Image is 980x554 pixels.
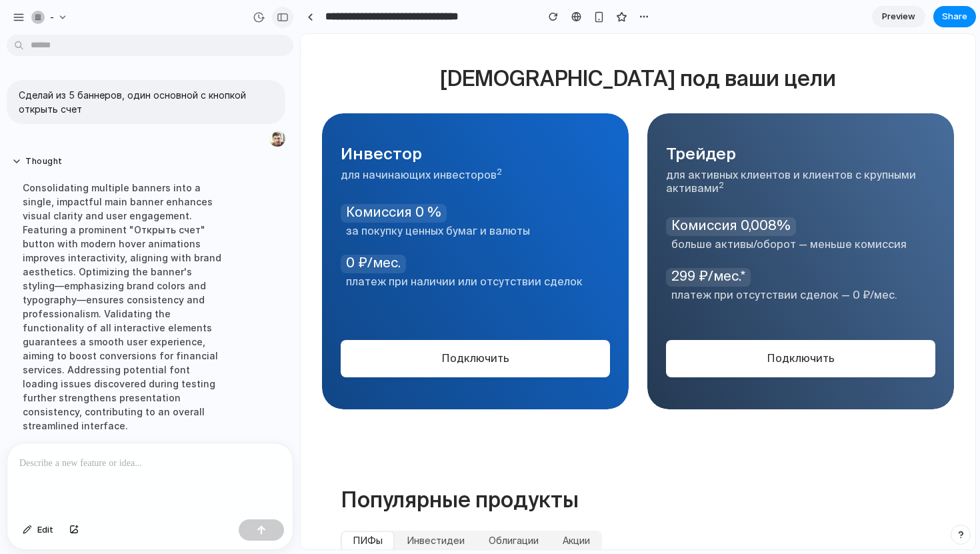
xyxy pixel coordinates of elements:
h2: [DEMOGRAPHIC_DATA] под ваши цели [21,34,653,58]
a: Preview [872,6,925,27]
button: Edit [16,519,60,541]
h2: Популярные продукты [40,455,635,479]
div: Consolidating multiple banners into a single, impactful main banner enhances visual clarity and u... [12,173,235,441]
button: Облигации [177,498,249,517]
button: Акции [251,498,300,517]
button: Инвестидеи [95,498,175,517]
p: Сделай из 5 баннеров, один основной с кнопкой открыть счет [19,88,273,116]
span: Edit [37,523,53,537]
button: - [26,7,75,28]
span: - [50,11,54,24]
span: Preview [882,10,915,23]
span: Share [942,10,967,23]
button: Share [933,6,976,27]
